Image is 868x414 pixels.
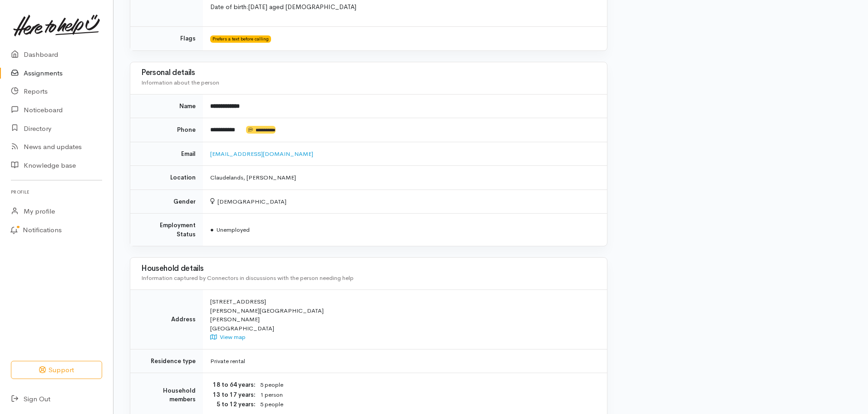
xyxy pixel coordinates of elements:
td: Address [130,290,203,349]
td: Gender [130,190,203,214]
a: View map [210,333,246,341]
td: Email [130,142,203,166]
dt: 13 to 17 years [210,390,256,399]
a: [EMAIL_ADDRESS][DOMAIN_NAME] [210,150,313,158]
button: Support [11,361,102,379]
span: ● [210,226,214,234]
span: Date of birth: [210,3,248,11]
td: Location [130,166,203,190]
h3: Household details [141,264,596,273]
dt: 18 to 64 years [210,380,256,389]
td: Flags [130,27,203,50]
td: Name [130,94,203,118]
span: Information captured by Connectors in discussions with the person needing help [141,274,354,282]
td: Phone [130,118,203,142]
h6: Profile [11,186,102,198]
dd: 1 person [260,390,596,400]
span: Unemployed [210,226,250,234]
span: [DEMOGRAPHIC_DATA] [210,198,286,205]
td: Employment Status [130,214,203,246]
span: Information about the person [141,79,219,86]
div: [STREET_ADDRESS] [PERSON_NAME][GEOGRAPHIC_DATA] [PERSON_NAME] [GEOGRAPHIC_DATA] [210,297,596,342]
dt: 5 to 12 years [210,400,256,409]
dd: 5 people [260,380,596,390]
td: Residence type [130,349,203,373]
td: Claudelands, [PERSON_NAME] [203,166,607,190]
span: [DATE] aged [DEMOGRAPHIC_DATA] [248,3,356,11]
td: Private rental [203,349,607,373]
dd: 5 people [260,400,596,409]
span: Prefers a text before calling [210,35,271,43]
h3: Personal details [141,69,596,77]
